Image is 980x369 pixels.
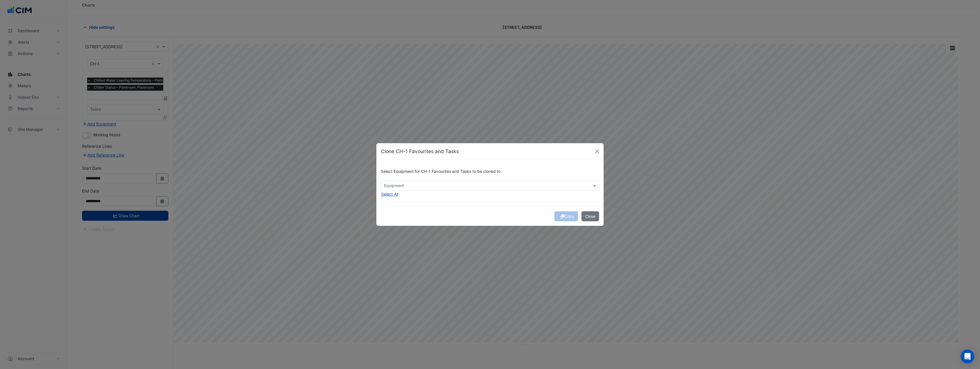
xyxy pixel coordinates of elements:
[593,147,601,156] button: Close
[961,350,974,363] div: Open Intercom Messenger
[381,169,599,174] h6: Select Equipment for CH-1 Favourites and Tasks to be cloned to
[381,148,459,155] h5: Clone CH-1 Favourites and Tasks
[383,183,404,190] div: Equipment
[381,191,399,197] button: Select All
[581,211,599,221] button: Close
